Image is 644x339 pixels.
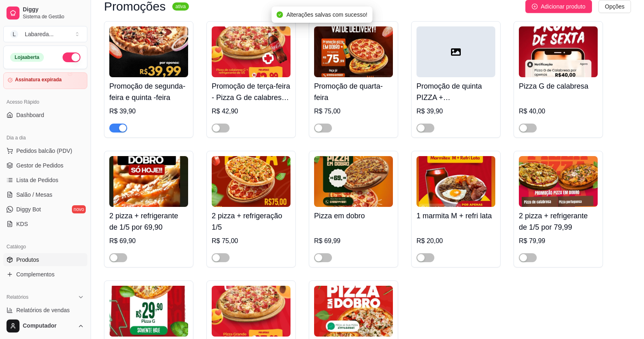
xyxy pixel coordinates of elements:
h3: Promoções [104,2,166,11]
div: Acesso Rápido [3,96,87,109]
a: Salão / Mesas [3,188,87,201]
a: Dashboard [3,109,87,122]
h4: 2 pizza + refrigeração 1/5 [212,210,291,233]
div: R$ 75,00 [314,106,393,116]
button: Computador [3,316,87,336]
span: Sistema de Gestão [23,13,84,20]
span: plus-circle [532,4,538,9]
img: product-image [109,26,188,77]
a: DiggySistema de Gestão [3,3,87,23]
img: product-image [314,156,393,207]
img: product-image [519,156,598,207]
a: Assinatura expirada [3,72,87,89]
img: product-image [212,26,291,77]
div: R$ 42,90 [212,106,291,116]
div: R$ 69,99 [314,236,393,246]
div: R$ 20,00 [416,236,495,246]
span: Gestor de Pedidos [16,161,63,169]
span: Complementos [16,270,54,278]
h4: 2 pizza + refrigerante de 1/5 por 79,99 [519,210,598,233]
div: Catálogo [3,240,87,253]
span: Relatórios de vendas [16,306,70,314]
span: Lista de Pedidos [16,176,59,184]
a: Produtos [3,253,87,266]
img: product-image [109,156,188,207]
span: Computador [23,322,74,330]
h4: 1 marmita M + refri lata [416,210,495,222]
span: Dashboard [16,111,44,119]
a: Diggy Botnovo [3,203,87,216]
span: Alterações salvas com sucesso! [286,11,367,18]
img: product-image [314,26,393,77]
sup: ativa [172,2,189,11]
a: Lista de Pedidos [3,174,87,187]
span: Produtos [16,256,39,264]
div: R$ 69,90 [109,236,188,246]
a: Gestor de Pedidos [3,159,87,172]
span: Opções [605,2,624,11]
img: product-image [212,156,291,207]
h4: Promoção de quinta PIZZA + REFRIGERANTE 1/5 [416,80,495,103]
span: Salão / Mesas [16,191,52,199]
img: product-image [416,156,495,207]
a: Complementos [3,268,87,281]
button: Select a team [3,26,87,42]
span: KDS [16,220,28,228]
div: R$ 75,00 [212,236,291,246]
article: Assinatura expirada [15,77,62,83]
a: KDS [3,217,87,230]
img: product-image [109,286,188,337]
div: Labareda ... [25,30,54,38]
h4: Pizza em dobro [314,210,393,222]
span: Pedidos balcão (PDV) [16,147,72,155]
h4: Promoção de terça-feira - Pizza G de calabresa + refrigerante de 1/5 [212,80,291,103]
span: Diggy Bot [16,205,41,213]
h4: Pizza G de calabresa [519,80,598,92]
h4: 2 pizza + refrigerante de 1/5 por 69,90 [109,210,188,233]
a: Relatórios de vendas [3,304,87,317]
div: R$ 39,90 [109,106,188,116]
div: R$ 79,99 [519,236,598,246]
button: Alterar Status [63,52,80,62]
span: L [10,30,18,38]
h4: Promoção de segunda-feira e quinta -feira [109,80,188,103]
button: Pedidos balcão (PDV) [3,144,87,157]
img: product-image [212,286,291,337]
div: R$ 39,90 [416,106,495,116]
img: product-image [519,26,598,77]
div: Loja aberta [10,53,44,62]
span: Adicionar produto [541,2,585,11]
img: product-image [314,286,393,337]
span: Relatórios [7,294,28,300]
h4: Promoção de quarta-feira [314,80,393,103]
div: R$ 40,00 [519,106,598,116]
span: Diggy [23,6,84,13]
div: Dia a dia [3,131,87,144]
span: check-circle [277,11,283,18]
